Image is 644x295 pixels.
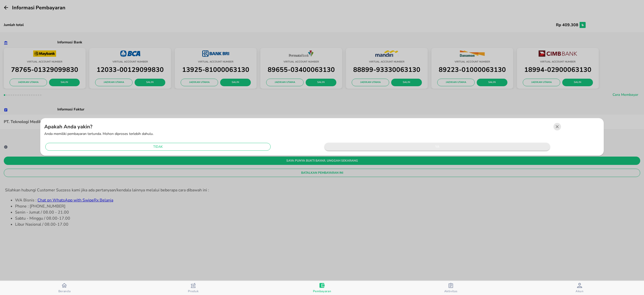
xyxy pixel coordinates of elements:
[576,289,584,293] span: Akun
[188,289,199,293] span: Produk
[129,281,258,295] button: Produk
[44,131,600,136] p: Anda memiliki pembayaran tertunda. Mohon diproses terlebih dahulu.
[327,144,547,150] span: ya
[48,144,268,150] span: tidak
[258,281,386,295] button: Pembayaran
[325,143,550,151] button: ya
[313,289,331,293] span: Pembayaran
[45,143,271,151] button: tidak
[58,289,71,293] span: Beranda
[444,289,458,293] span: Aktivitas
[44,122,553,131] h5: Apakah Anda yakin?
[515,281,644,295] button: Akun
[386,281,515,295] button: Aktivitas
